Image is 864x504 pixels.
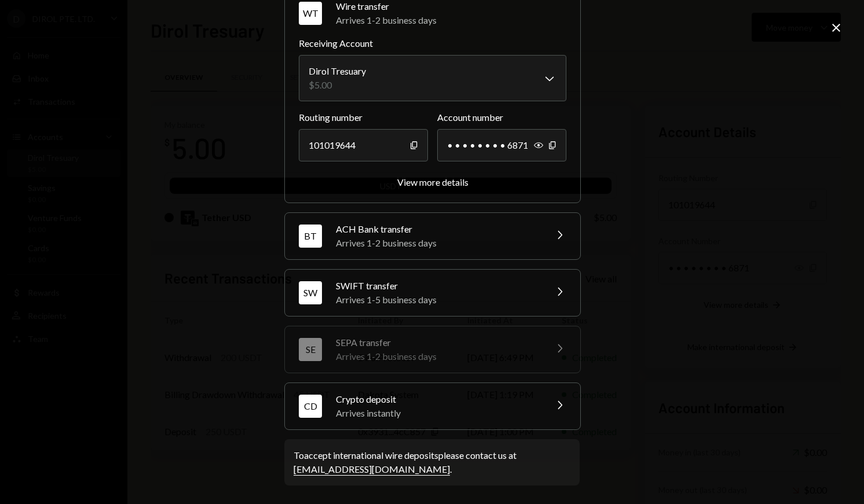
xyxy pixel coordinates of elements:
[299,395,322,418] div: CD
[336,406,539,420] div: Arrives instantly
[336,293,539,307] div: Arrives 1-5 business days
[336,350,539,363] div: Arrives 1-2 business days
[299,225,322,248] div: BT
[299,36,566,50] label: Receiving Account
[299,36,566,189] div: WTWire transferArrives 1-2 business days
[285,326,580,373] button: SESEPA transferArrives 1-2 business days
[336,392,539,406] div: Crypto deposit
[294,448,570,476] div: To accept international wire deposits please contact us at .
[299,338,322,361] div: SE
[285,270,580,316] button: SWSWIFT transferArrives 1-5 business days
[285,383,580,429] button: CDCrypto depositArrives instantly
[336,13,566,27] div: Arrives 1-2 business days
[299,281,322,304] div: SW
[299,111,428,124] label: Routing number
[397,176,468,189] button: View more details
[299,55,566,101] button: Receiving Account
[285,213,580,259] button: BTACH Bank transferArrives 1-2 business days
[437,111,566,124] label: Account number
[397,176,468,187] div: View more details
[294,463,450,476] a: [EMAIL_ADDRESS][DOMAIN_NAME]
[299,129,428,161] div: 101019644
[437,129,566,161] div: • • • • • • • • 6871
[336,222,539,236] div: ACH Bank transfer
[299,2,322,25] div: WT
[336,236,539,250] div: Arrives 1-2 business days
[336,279,539,293] div: SWIFT transfer
[336,336,539,350] div: SEPA transfer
